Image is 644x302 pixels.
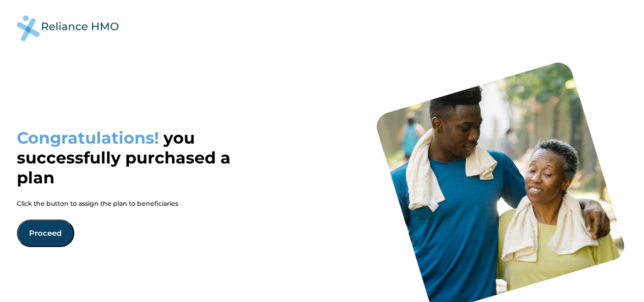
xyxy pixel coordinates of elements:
img: logo [17,15,119,41]
button: Proceed [17,219,74,247]
p: Click the button to assign the plan to beneficiaries [17,200,251,207]
h1: you successfully purchased a plan [17,128,251,187]
span: Congratulations! [17,128,159,148]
